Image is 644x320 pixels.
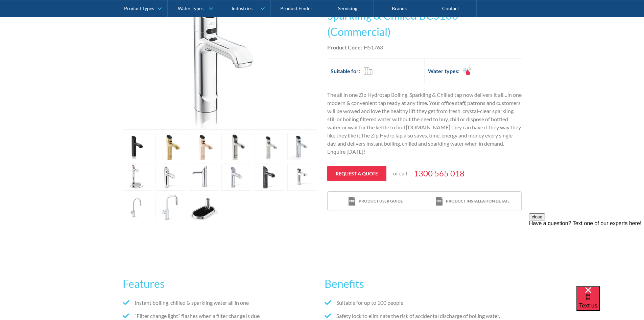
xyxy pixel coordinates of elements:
[325,299,521,307] li: Suitable for up to 100 people
[287,133,317,160] a: open lightbox
[178,5,204,11] div: Water Types
[359,198,403,204] div: Product user guide
[123,276,319,292] h2: Features
[123,299,319,307] li: Instant boiling, chilled & sparkling water all in one
[327,44,362,50] strong: Product Code:
[156,164,185,191] a: open lightbox
[325,276,521,292] h2: Benefits
[424,192,521,211] a: print iconProduct installation detail
[189,194,218,221] a: open lightbox
[446,198,509,204] div: Product installation detail
[232,5,253,11] div: Industries
[436,197,443,206] img: print icon
[364,43,383,51] div: H51763
[327,166,386,181] a: Request a quote
[156,194,185,221] a: open lightbox
[327,91,522,156] p: The all in one Zip Hydrotap Boiling, Sparkling & Chilled tap now delivers it all…in one modern & ...
[349,197,355,206] img: print icon
[123,164,152,191] a: open lightbox
[529,213,644,295] iframe: podium webchat widget prompt
[123,133,152,160] a: open lightbox
[124,5,154,11] div: Product Types
[576,286,644,320] iframe: podium webchat widget bubble
[328,192,424,211] a: print iconProduct user guide
[331,67,360,75] h2: Suitable for:
[287,164,317,191] a: open lightbox
[414,167,464,179] a: 1300 565 018
[189,133,218,160] a: open lightbox
[221,133,251,160] a: open lightbox
[325,312,521,320] li: Safety lock to eliminate the risk of accidental discharge of boiling water.
[123,194,152,221] a: open lightbox
[189,164,218,191] a: open lightbox
[156,133,185,160] a: open lightbox
[393,169,407,177] p: or call
[255,164,284,191] a: open lightbox
[123,312,319,320] li: “Filter change light” flashes when a filter change is due
[221,164,251,191] a: open lightbox
[255,133,284,160] a: open lightbox
[428,67,459,75] h2: Water types:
